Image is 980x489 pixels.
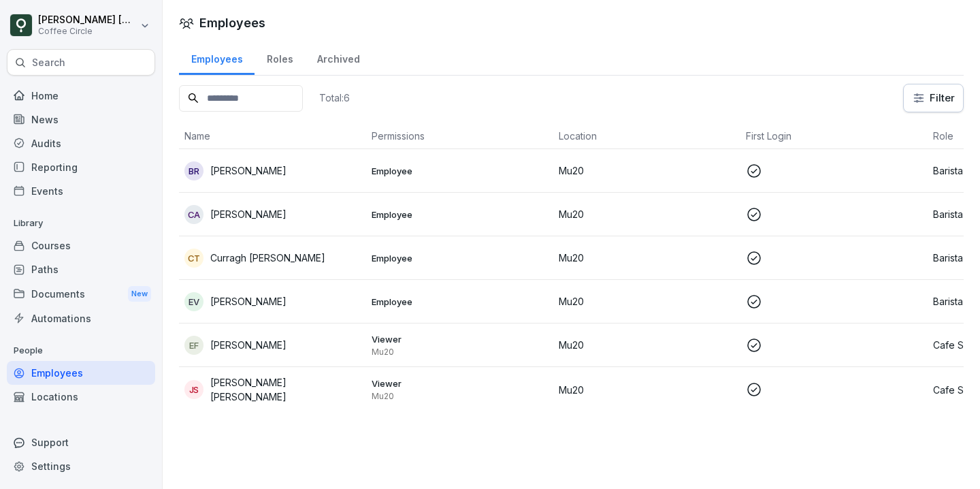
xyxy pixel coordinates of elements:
[179,123,366,149] th: Name
[559,338,735,352] p: Mu20
[305,40,372,75] a: Archived
[210,207,287,221] p: [PERSON_NAME]
[372,333,548,345] p: Viewer
[184,205,203,224] div: CA
[210,251,325,265] p: Curragh [PERSON_NAME]
[210,163,287,178] p: [PERSON_NAME]
[740,123,928,149] th: First Login
[7,281,155,306] div: Documents
[7,257,155,281] a: Paths
[372,296,548,308] p: Employee
[184,380,203,399] div: JS
[38,27,137,36] p: Coffee Circle
[559,251,735,265] p: Mu20
[7,306,155,330] a: Automations
[184,161,203,180] div: BR
[372,391,548,402] p: Mu20
[7,179,155,203] a: Events
[7,84,155,108] a: Home
[210,375,361,404] p: [PERSON_NAME] [PERSON_NAME]
[553,123,740,149] th: Location
[7,155,155,179] a: Reporting
[319,91,350,104] p: Total: 6
[7,385,155,409] a: Locations
[7,234,155,257] a: Courses
[179,40,255,75] a: Employees
[372,165,548,177] p: Employee
[7,340,155,362] p: People
[199,14,265,32] h1: Employees
[255,40,305,75] a: Roles
[210,294,287,309] p: [PERSON_NAME]
[372,252,548,264] p: Employee
[559,163,735,178] p: Mu20
[7,430,155,454] div: Support
[904,84,963,112] button: Filter
[184,292,203,311] div: EV
[38,14,137,26] p: [PERSON_NAME] [GEOGRAPHIC_DATA]
[7,361,155,385] a: Employees
[7,281,155,306] a: DocumentsNew
[7,212,155,234] p: Library
[7,454,155,478] a: Settings
[372,377,548,390] p: Viewer
[559,294,735,309] p: Mu20
[184,336,203,355] div: EF
[32,56,65,69] p: Search
[128,286,151,302] div: New
[7,108,155,131] a: News
[372,208,548,221] p: Employee
[184,249,203,268] div: CT
[559,383,735,397] p: Mu20
[372,347,548,358] p: Mu20
[366,123,553,149] th: Permissions
[7,131,155,155] a: Audits
[210,338,287,352] p: [PERSON_NAME]
[912,91,955,105] div: Filter
[559,207,735,221] p: Mu20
